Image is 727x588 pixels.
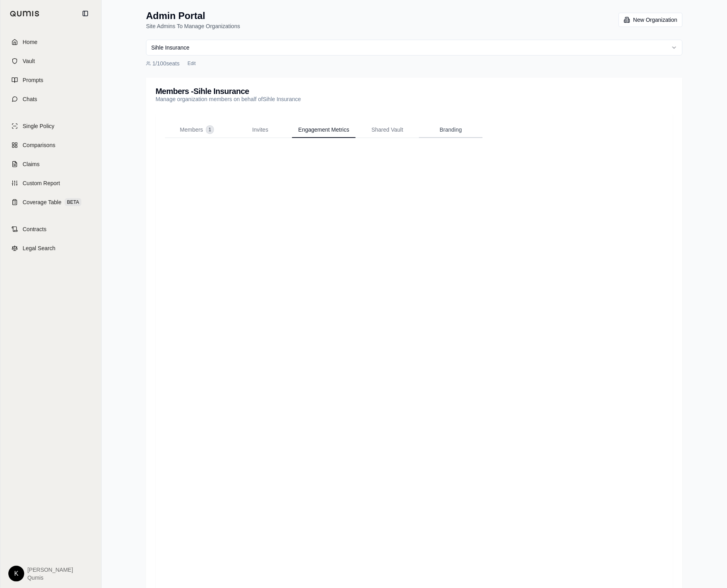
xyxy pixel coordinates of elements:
[5,90,96,108] a: Chats
[5,174,96,192] a: Custom Report
[8,566,24,582] div: K
[23,57,35,65] span: Vault
[206,126,214,134] span: 1
[79,7,92,20] button: Collapse sidebar
[5,33,96,51] a: Home
[23,244,56,252] span: Legal Search
[152,59,180,67] span: 1 / 100 seats
[5,117,96,135] a: Single Policy
[23,141,55,149] span: Comparisons
[23,160,40,168] span: Claims
[23,38,37,46] span: Home
[180,126,203,134] span: Members
[5,193,96,211] a: Coverage TableBETA
[5,155,96,173] a: Claims
[298,126,349,134] span: Engagement Metrics
[23,225,46,233] span: Contracts
[185,59,199,68] button: Edit
[5,136,96,154] a: Comparisons
[27,574,73,582] span: Qumis
[156,87,301,95] h3: Members - Sihle Insurance
[23,95,37,103] span: Chats
[5,52,96,70] a: Vault
[5,239,96,257] a: Legal Search
[23,76,43,84] span: Prompts
[252,126,268,134] span: Invites
[65,198,81,206] span: BETA
[10,11,40,17] img: Qumis Logo
[619,13,683,27] button: New Organization
[23,198,62,206] span: Coverage Table
[27,566,73,574] span: [PERSON_NAME]
[146,10,240,22] h1: Admin Portal
[146,22,240,30] p: Site Admins To Manage Organizations
[23,179,60,187] span: Custom Report
[5,220,96,238] a: Contracts
[23,122,54,130] span: Single Policy
[371,126,403,134] span: Shared Vault
[5,71,96,89] a: Prompts
[175,157,654,586] iframe: retool
[156,95,301,103] p: Manage organization members on behalf of Sihle Insurance
[440,126,462,134] span: Branding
